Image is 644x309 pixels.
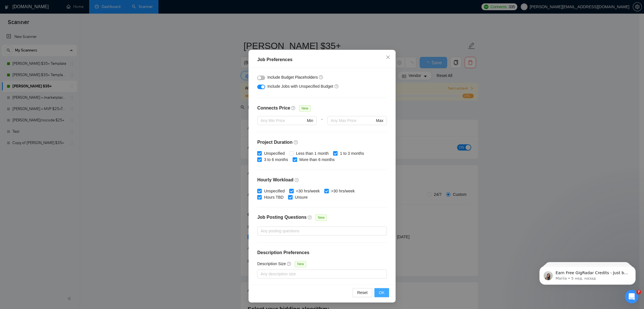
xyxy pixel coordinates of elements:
h4: Description Preferences [257,249,387,256]
span: New [315,214,327,221]
span: >30 hrs/week [329,188,357,194]
span: question-circle [294,140,298,145]
div: Job Preferences [257,56,387,63]
span: Include Budget Placeholders [267,75,318,80]
span: question-circle [308,215,312,220]
span: Unspecified [262,188,287,194]
button: Reset [353,288,372,297]
span: Hours TBD [262,194,286,200]
span: Less than 1 month [294,150,331,156]
h4: Job Posting Questions [257,214,306,221]
span: Max [376,117,383,124]
span: question-circle [291,106,296,110]
h5: Description Size [257,261,286,267]
span: close [386,55,390,59]
iframe: Intercom live chat [625,290,638,303]
button: Close [380,50,396,65]
span: 7 [636,290,641,294]
span: Reset [357,289,368,296]
span: 3 to 6 months [262,156,290,163]
span: <30 hrs/week [294,188,322,194]
span: Include Jobs with Unspecified Budget [267,84,333,89]
span: question-circle [287,261,291,266]
input: Any Max Price [331,117,375,124]
span: question-circle [319,75,323,80]
h4: Connects Price [257,105,290,111]
span: More than 6 months [297,156,337,163]
h4: Project Duration [257,139,387,146]
span: Min [307,117,313,124]
span: OK [379,289,385,296]
span: question-circle [295,178,299,182]
button: OK [374,288,389,297]
iframe: Intercom notifications сообщение [531,254,644,294]
h4: Hourly Workload [257,177,387,183]
span: question-circle [334,84,339,89]
span: New [299,105,310,111]
span: Unspecified [262,150,287,156]
span: 1 to 3 months [338,150,366,156]
span: Unsure [293,194,310,200]
span: New [295,261,306,267]
div: - [317,116,327,132]
input: Any Min Price [261,117,306,124]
